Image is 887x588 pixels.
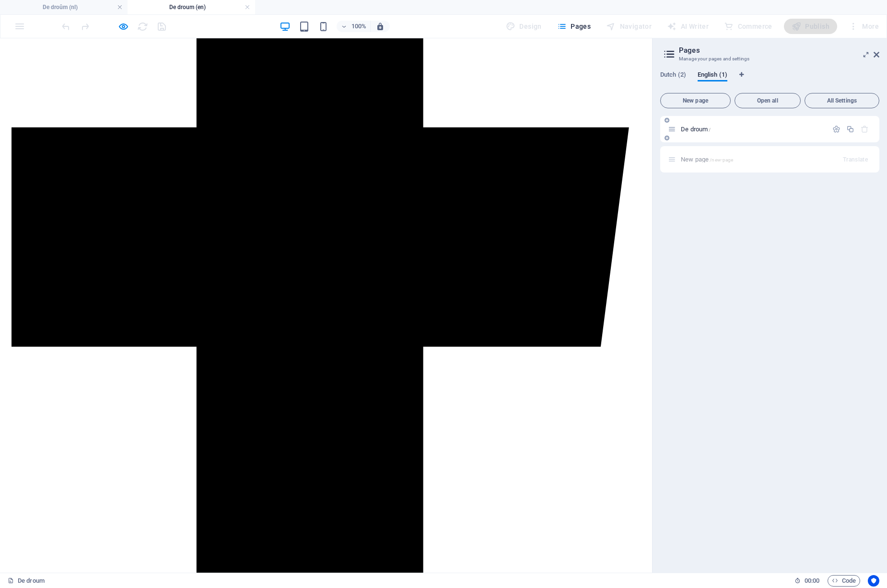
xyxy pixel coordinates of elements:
[660,93,731,108] button: New page
[8,575,45,587] a: Click to cancel selection. Double-click to open Pages
[553,19,595,34] button: Pages
[861,125,869,133] div: The startpage cannot be deleted
[660,71,879,89] div: Language Tabs
[739,98,796,104] span: Open all
[811,577,813,584] span: :
[809,98,875,104] span: All Settings
[794,575,820,587] h6: Session time
[679,55,860,63] h3: Manage your pages and settings
[660,69,686,82] span: Dutch (2)
[679,46,879,55] h2: Pages
[843,156,868,163] span: Translate
[868,575,879,587] button: Usercentrics
[337,21,371,32] button: 100%
[117,21,129,32] button: Click here to leave preview mode and continue editing
[351,21,366,32] h6: 100%
[698,69,727,82] span: English (1)
[502,19,546,34] div: Design (Ctrl+Alt+Y)
[828,575,860,587] button: Code
[665,98,726,104] span: New page
[805,575,819,587] span: 00 00
[832,575,856,587] span: Code
[128,2,255,12] h4: De droum (en)
[709,127,711,132] span: /
[735,93,801,108] button: Open all
[839,152,872,167] button: Translate
[678,126,828,132] div: De droum/
[557,22,591,31] span: Pages
[681,126,711,133] span: De droum
[805,93,879,108] button: All Settings
[376,22,385,31] i: On resize automatically adjust zoom level to fit chosen device.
